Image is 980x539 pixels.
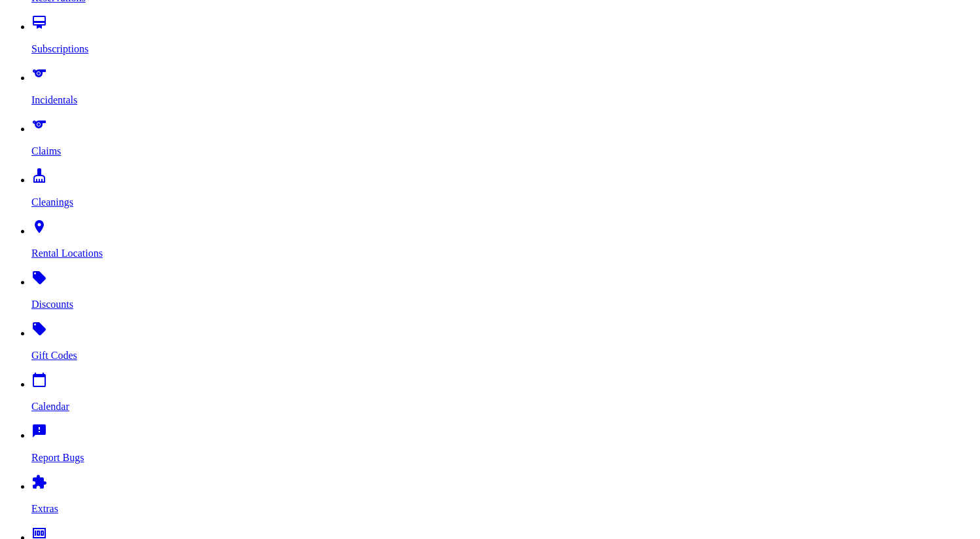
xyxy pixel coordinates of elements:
p: Report Bugs [31,452,975,464]
i: calendar_today [31,372,47,388]
i: sports [31,65,47,81]
p: Cleanings [31,196,975,208]
p: Rental Locations [31,248,975,259]
a: cleaning_services Cleanings [31,174,975,208]
p: Incidentals [31,94,975,106]
a: extension Extras [31,481,975,515]
a: sports Claims [31,123,975,157]
a: local_offer Gift Codes [31,327,975,362]
a: place Rental Locations [31,225,975,259]
p: Calendar [31,401,975,413]
i: local_offer [31,321,47,337]
i: place [31,219,47,234]
i: local_offer [31,270,47,286]
a: feedback Report Bugs [31,430,975,464]
p: Extras [31,503,975,515]
p: Gift Codes [31,350,975,362]
i: sports [31,117,47,132]
i: cleaning_services [31,168,47,183]
i: feedback [31,423,47,439]
i: extension [31,474,47,490]
p: Discounts [31,299,975,310]
p: Subscriptions [31,43,975,55]
p: Claims [31,145,975,157]
a: calendar_today Calendar [31,379,975,413]
i: card_membership [31,14,47,30]
a: local_offer Discounts [31,276,975,310]
a: card_membership Subscriptions [31,21,975,55]
a: sports Incidentals [31,72,975,106]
